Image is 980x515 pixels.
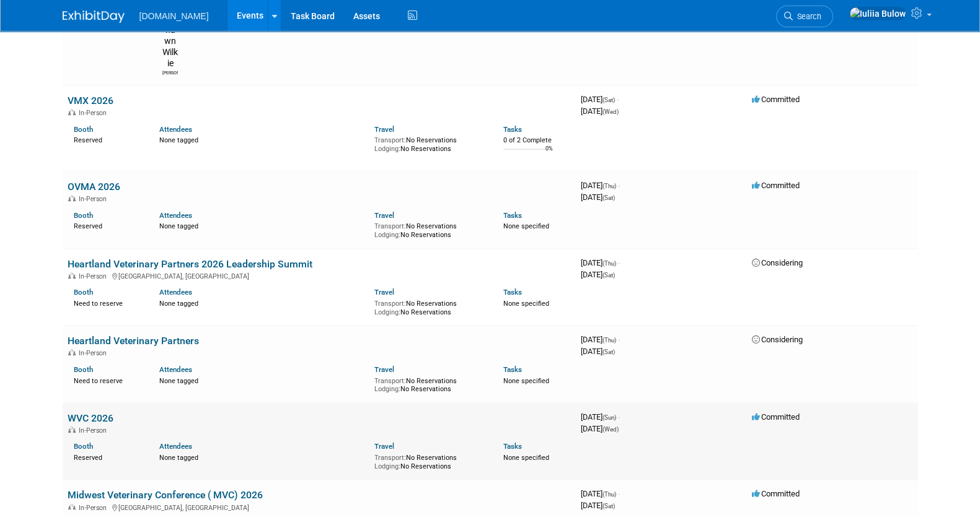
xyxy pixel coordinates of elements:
[374,462,400,470] span: Lodging:
[503,365,522,374] a: Tasks
[159,211,192,220] a: Attendees
[374,231,400,239] span: Lodging:
[603,348,615,355] span: (Sat)
[374,134,485,153] div: No Reservations No Reservations
[503,377,549,385] span: None specified
[79,195,110,203] span: In-Person
[68,502,571,512] div: [GEOGRAPHIC_DATA], [GEOGRAPHIC_DATA]
[74,365,93,374] a: Booth
[503,454,549,462] span: None specified
[374,145,400,153] span: Lodging:
[752,258,803,267] span: Considering
[503,125,522,134] a: Tasks
[503,300,549,308] span: None specified
[162,69,178,76] div: Shawn Wilkie
[68,412,113,424] a: WVC 2026
[68,349,76,355] img: In-Person Event
[603,272,615,279] span: (Sat)
[79,109,110,117] span: In-Person
[603,194,615,201] span: (Sat)
[159,442,192,451] a: Attendees
[603,337,616,344] span: (Thu)
[581,258,620,267] span: [DATE]
[603,414,616,421] span: (Sun)
[752,489,800,498] span: Committed
[68,181,120,193] a: OVMA 2026
[618,412,620,422] span: -
[776,6,833,27] a: Search
[374,385,400,393] span: Lodging:
[374,300,406,308] span: Transport:
[581,489,620,498] span: [DATE]
[581,106,619,116] span: [DATE]
[79,426,110,435] span: In-Person
[74,211,93,220] a: Booth
[74,220,141,231] div: Reserved
[74,297,141,308] div: Need to reserve
[159,297,365,308] div: None tagged
[581,412,620,422] span: [DATE]
[79,504,110,512] span: In-Person
[603,260,616,267] span: (Thu)
[581,347,615,356] span: [DATE]
[617,95,619,104] span: -
[74,442,93,451] a: Booth
[503,288,522,296] a: Tasks
[79,349,110,357] span: In-Person
[618,335,620,344] span: -
[603,503,615,509] span: (Sat)
[159,374,365,386] div: None tagged
[68,335,199,347] a: Heartland Veterinary Partners
[374,211,394,220] a: Travel
[374,377,406,385] span: Transport:
[74,451,141,462] div: Reserved
[581,181,620,190] span: [DATE]
[68,195,76,201] img: In-Person Event
[603,426,619,433] span: (Wed)
[752,412,800,422] span: Committed
[752,335,803,344] span: Considering
[74,134,141,145] div: Reserved
[374,442,394,451] a: Travel
[581,335,620,344] span: [DATE]
[68,489,263,501] a: Midwest Veterinary Conference ( MVC) 2026
[503,442,522,451] a: Tasks
[374,374,485,394] div: No Reservations No Reservations
[503,136,571,145] div: 0 of 2 Complete
[581,270,615,279] span: [DATE]
[374,365,394,374] a: Travel
[581,424,619,433] span: [DATE]
[618,181,620,190] span: -
[374,297,485,316] div: No Reservations No Reservations
[374,308,400,316] span: Lodging:
[618,258,620,267] span: -
[849,7,906,20] img: Iuliia Bulow
[545,145,553,162] td: 0%
[68,426,76,433] img: In-Person Event
[374,136,406,144] span: Transport:
[68,95,113,106] a: VMX 2026
[139,11,209,21] span: [DOMAIN_NAME]
[74,125,93,134] a: Booth
[68,270,571,280] div: [GEOGRAPHIC_DATA], [GEOGRAPHIC_DATA]
[374,288,394,296] a: Travel
[793,12,821,21] span: Search
[374,222,406,230] span: Transport:
[581,501,615,510] span: [DATE]
[74,288,93,296] a: Booth
[374,220,485,239] div: No Reservations No Reservations
[752,181,800,190] span: Committed
[63,11,125,23] img: ExhibitDay
[581,95,619,104] span: [DATE]
[159,365,192,374] a: Attendees
[159,125,192,134] a: Attendees
[374,125,394,134] a: Travel
[503,211,522,220] a: Tasks
[603,108,619,115] span: (Wed)
[581,193,615,202] span: [DATE]
[159,134,365,145] div: None tagged
[68,272,76,279] img: In-Person Event
[752,95,800,104] span: Committed
[603,183,616,189] span: (Thu)
[79,272,110,280] span: In-Person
